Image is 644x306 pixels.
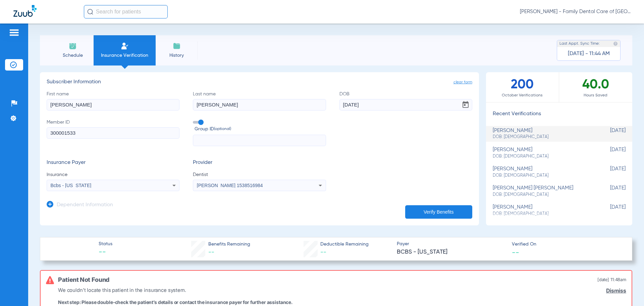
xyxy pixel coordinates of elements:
span: [DATE] - 11:44 AM [568,50,610,57]
span: Dentist [193,171,326,178]
div: [PERSON_NAME] [PERSON_NAME] [493,185,592,198]
span: -- [512,249,519,256]
h3: Insurance Payer [47,160,179,166]
p: We couldn’t locate this patient in the insurance system. [58,286,292,294]
span: History [161,52,193,59]
span: Insurance [47,171,179,178]
input: Last name [193,99,326,111]
span: Verified On [512,241,621,248]
img: last sync help info [613,41,618,46]
span: [PERSON_NAME] - Family Dental Care of [GEOGRAPHIC_DATA] [520,8,631,15]
input: First name [47,99,179,111]
span: Payer [397,241,506,248]
img: History [173,42,181,50]
small: (optional) [214,126,231,133]
span: Last Appt. Sync Time: [559,40,600,47]
span: October Verifications [486,92,559,99]
span: DOB: [DEMOGRAPHIC_DATA] [493,211,592,217]
img: Schedule [69,42,77,50]
label: Last name [193,91,326,111]
div: 40.0 [559,72,632,102]
span: DOB: [DEMOGRAPHIC_DATA] [493,173,592,179]
span: Benefits Remaining [208,241,250,248]
button: Verify Benefits [405,205,472,219]
img: hamburger-icon [9,29,19,37]
img: error-icon [46,276,54,284]
h3: Subscriber Information [47,79,472,86]
span: [DATE] 11:48AM [597,276,626,283]
input: Search for patients [84,5,168,18]
span: -- [320,249,326,255]
div: [PERSON_NAME] [493,128,592,140]
span: -- [99,248,112,257]
span: [DATE] [592,128,626,140]
label: DOB [339,91,472,111]
span: Hours Saved [559,92,632,99]
span: Schedule [57,52,89,59]
label: First name [47,91,179,111]
button: Open calendar [459,98,472,112]
img: Search Icon [87,9,93,15]
span: Group ID [195,126,326,133]
input: Member ID [47,127,179,139]
div: [PERSON_NAME] [493,204,592,217]
h3: Dependent Information [57,202,113,209]
h3: Provider [193,160,326,166]
p: Next step: Please double-check the patient’s details or contact the insurance payer for further a... [58,299,292,305]
h6: Patient Not Found [58,276,109,283]
input: DOBOpen calendar [339,99,472,111]
span: Status [99,241,112,248]
span: -- [208,249,214,255]
span: clear form [453,79,472,86]
span: DOB: [DEMOGRAPHIC_DATA] [493,192,592,198]
span: Bcbs - [US_STATE] [51,183,92,188]
div: 200 [486,72,559,102]
span: Deductible Remaining [320,241,369,248]
h3: Recent Verifications [486,111,632,118]
div: [PERSON_NAME] [493,147,592,159]
span: [DATE] [592,166,626,178]
span: [DATE] [592,185,626,198]
img: Zuub Logo [13,5,37,17]
img: Manual Insurance Verification [121,42,129,50]
span: DOB: [DEMOGRAPHIC_DATA] [493,154,592,160]
label: Member ID [47,119,179,146]
div: [PERSON_NAME] [493,166,592,178]
span: Insurance Verification [99,52,151,59]
a: Dismiss [606,288,626,294]
span: [PERSON_NAME] 1538516984 [197,183,263,188]
span: [DATE] [592,204,626,217]
span: BCBS - [US_STATE] [397,248,506,256]
span: [DATE] [592,147,626,159]
span: DOB: [DEMOGRAPHIC_DATA] [493,134,592,140]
